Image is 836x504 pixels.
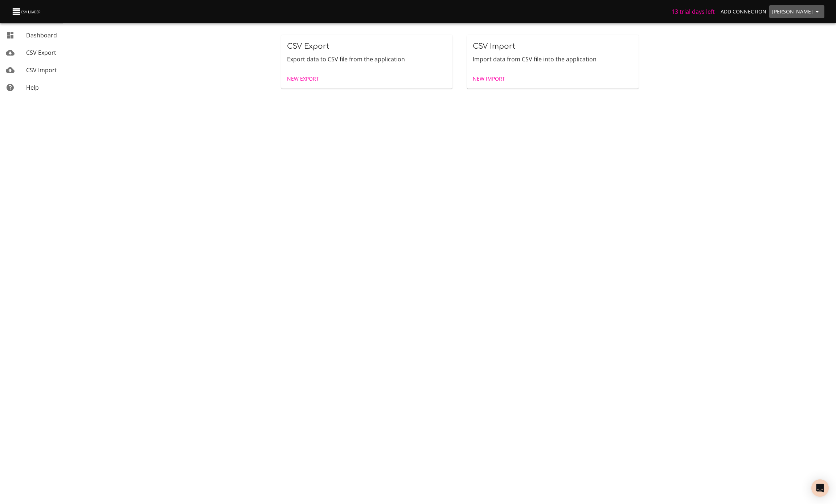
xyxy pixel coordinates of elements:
[672,7,715,17] h6: 13 trial days left
[26,49,56,57] span: CSV Export
[473,42,515,50] span: CSV Import
[772,7,821,16] span: [PERSON_NAME]
[473,55,633,64] p: Import data from CSV file into the application
[287,55,447,64] p: Export data to CSV file from the application
[811,479,829,497] div: Open Intercom Messenger
[721,7,766,16] span: Add Connection
[284,72,322,86] a: New Export
[473,74,505,84] span: New Import
[769,5,824,19] button: [PERSON_NAME]
[26,66,57,74] span: CSV Import
[12,7,42,17] img: CSV Loader
[26,84,39,92] span: Help
[287,74,319,84] span: New Export
[287,42,329,50] span: CSV Export
[26,31,57,39] span: Dashboard
[718,5,769,19] a: Add Connection
[470,72,508,86] a: New Import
